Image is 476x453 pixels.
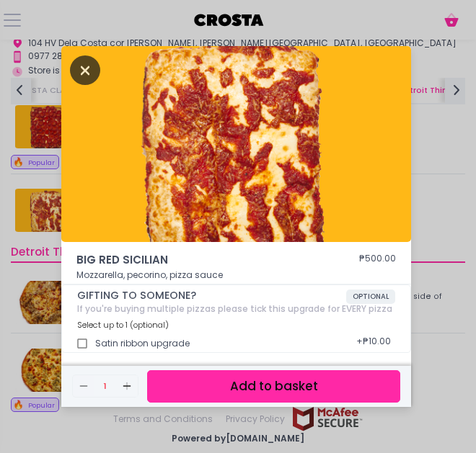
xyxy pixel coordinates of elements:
span: GIFTING TO SOMEONE? [77,290,346,302]
p: Mozzarella, pecorino, pizza sauce [76,269,396,282]
button: Add to basket [147,370,400,403]
button: Close [70,63,100,76]
div: ₱500.00 [359,252,396,269]
span: BIG RED SICILIAN [76,252,316,269]
span: Select up to 1 (optional) [77,319,169,331]
div: If you're buying multiple pizzas please tick this upgrade for EVERY pizza [77,304,395,314]
div: + ₱10.00 [352,331,395,356]
img: BIG RED SICILIAN [61,46,411,242]
span: OPTIONAL [346,290,395,304]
